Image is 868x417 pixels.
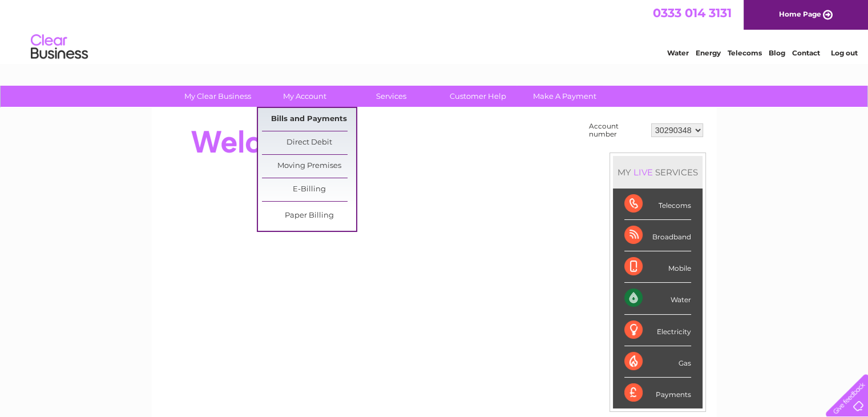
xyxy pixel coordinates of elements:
td: Account number [586,119,648,141]
div: MY SERVICES [613,156,703,189]
div: Payments [624,378,691,408]
img: logo.png [30,30,88,65]
a: Bills and Payments [262,108,356,131]
div: Electricity [624,315,691,346]
div: Clear Business is a trading name of Verastar Limited (registered in [GEOGRAPHIC_DATA] No. 3667643... [165,6,704,55]
a: Water [667,49,689,57]
a: Customer Help [431,86,525,107]
a: E-Billing [262,178,356,201]
a: Telecoms [728,49,762,57]
a: Blog [769,49,785,57]
div: Gas [624,346,691,378]
a: Paper Billing [262,205,356,227]
a: Direct Debit [262,131,356,154]
a: Make A Payment [518,86,612,107]
a: Energy [696,49,721,57]
a: Contact [792,49,820,57]
a: Moving Premises [262,155,356,178]
a: Services [344,86,438,107]
div: LIVE [631,167,655,178]
a: My Account [257,86,352,107]
div: Telecoms [624,189,691,220]
a: Log out [830,49,857,57]
a: 0333 014 3131 [653,6,732,20]
div: Water [624,283,691,314]
div: Mobile [624,251,691,283]
div: Broadband [624,220,691,251]
a: My Clear Business [171,86,265,107]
